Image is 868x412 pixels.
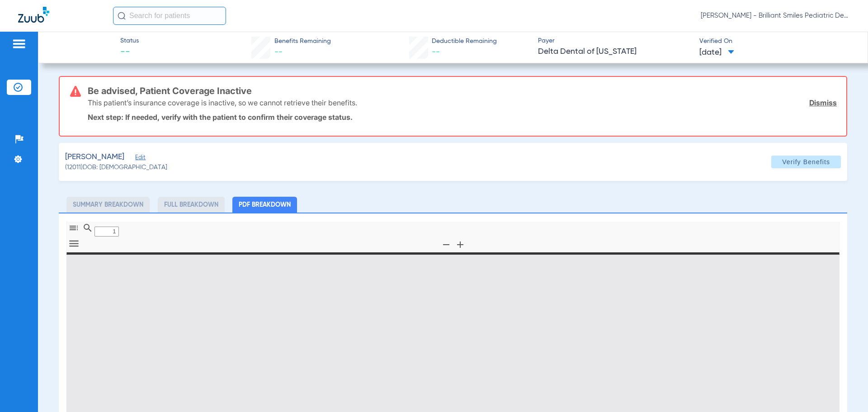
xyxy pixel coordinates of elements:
input: Page [94,227,119,237]
span: [DATE] [699,47,734,58]
pdf-shy-button: Zoom In [453,245,467,251]
input: Search for patients [113,7,226,25]
span: [PERSON_NAME] - Brilliant Smiles Pediatric Dentistry [701,11,850,20]
span: (12011) DOB: [DEMOGRAPHIC_DATA] [65,163,167,172]
h3: Be advised, Patient Coverage Inactive [88,86,837,95]
span: -- [432,48,440,56]
p: This patient’s insurance coverage is inactive, so we cannot retrieve their benefits. [88,98,357,107]
img: Search Icon [118,12,126,20]
span: Verified On [699,37,853,46]
button: Find in Document [80,222,95,235]
span: Delta Dental of [US_STATE] [538,46,692,57]
button: Tools [66,238,81,251]
span: Status [120,36,139,46]
button: Zoom In [453,238,468,251]
span: Payer [538,36,692,46]
pdf-shy-button: Zoom Out [439,245,453,251]
img: Zuub Logo [18,7,49,23]
svg: Tools [68,237,80,250]
li: Full Breakdown [158,197,225,213]
button: Toggle Sidebar [66,222,81,235]
button: Zoom Out [439,238,454,251]
span: Benefits Remaining [274,37,331,46]
li: PDF Breakdown [232,197,297,213]
button: Verify Benefits [771,156,841,168]
p: Next step: If needed, verify with the patient to confirm their coverage status. [88,113,837,122]
img: hamburger-icon [12,38,26,49]
span: [PERSON_NAME] [65,152,124,163]
pdf-shy-button: Find in Document [80,228,94,235]
span: Deductible Remaining [432,37,497,46]
span: -- [274,48,283,56]
li: Summary Breakdown [66,197,150,213]
span: Edit [135,154,143,163]
img: error-icon [70,86,81,97]
span: -- [120,46,139,59]
pdf-shy-button: Toggle Sidebar [66,228,80,235]
a: Dismiss [809,98,837,107]
span: Verify Benefits [782,158,830,166]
